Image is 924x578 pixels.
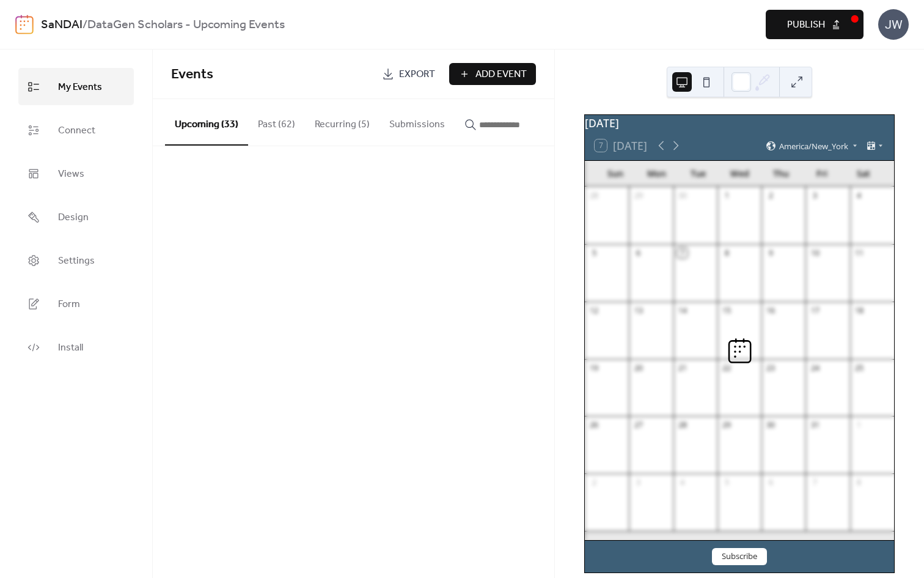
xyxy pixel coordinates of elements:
div: 29 [722,420,732,431]
div: 25 [854,363,864,373]
div: Tue [678,161,719,186]
div: 12 [589,305,599,316]
div: 8 [854,478,864,488]
b: / [82,13,87,37]
div: 13 [633,305,643,316]
span: Settings [58,251,95,270]
div: 4 [677,478,687,488]
a: Settings [18,242,134,279]
div: 16 [766,305,776,316]
button: Recurring (5) [305,99,380,144]
div: 23 [766,363,776,373]
div: 3 [633,478,643,488]
span: Events [171,61,213,88]
div: Sun [595,161,636,186]
a: Export [373,63,444,85]
div: 3 [810,190,820,201]
span: Export [399,67,435,82]
div: 11 [854,248,864,258]
div: 18 [854,305,864,316]
span: Design [58,208,89,227]
div: 17 [810,305,820,316]
button: Publish [766,10,864,39]
img: logo [15,15,34,34]
div: 10 [810,248,820,258]
div: Fri [802,161,843,186]
div: 30 [677,190,687,201]
div: 24 [810,363,820,373]
div: 19 [589,363,599,373]
button: Subscribe [712,548,767,565]
div: 28 [589,190,599,201]
div: [DATE] [585,115,894,131]
button: Past (62) [248,99,305,144]
div: 1 [722,190,732,201]
a: Form [18,285,134,322]
div: 31 [810,420,820,431]
div: 15 [722,305,732,316]
div: 4 [854,190,864,201]
div: 8 [722,248,732,258]
div: JW [878,9,909,40]
div: 1 [854,420,864,431]
div: 2 [589,478,599,488]
div: 14 [677,305,687,316]
a: Views [18,155,134,192]
div: Thu [760,161,802,186]
div: 6 [633,248,643,258]
span: Views [58,165,84,183]
div: 2 [766,190,776,201]
a: Connect [18,111,134,149]
div: 7 [677,248,687,258]
span: My Events [58,78,102,97]
a: Design [18,198,134,235]
div: 27 [633,420,643,431]
span: Install [58,338,83,357]
span: Connect [58,121,95,140]
div: 21 [677,363,687,373]
span: America/New_York [779,142,848,150]
button: Add Event [449,63,536,85]
div: 30 [766,420,776,431]
div: 7 [810,478,820,488]
a: SaNDAI [41,13,82,37]
b: DataGen Scholars - Upcoming Events [87,13,285,37]
a: My Events [18,68,134,105]
div: 29 [633,190,643,201]
span: Form [58,295,80,314]
div: Sat [843,161,884,186]
div: 20 [633,363,643,373]
div: Wed [719,161,760,186]
div: 26 [589,420,599,431]
div: 5 [589,248,599,258]
div: 9 [766,248,776,258]
button: Submissions [380,99,455,144]
div: Mon [636,161,678,186]
div: 22 [722,363,732,373]
div: 5 [722,478,732,488]
div: 6 [766,478,776,488]
div: 28 [677,420,687,431]
span: Publish [787,18,825,32]
a: Install [18,328,134,366]
span: Add Event [475,67,527,82]
button: Upcoming (33) [165,99,248,146]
